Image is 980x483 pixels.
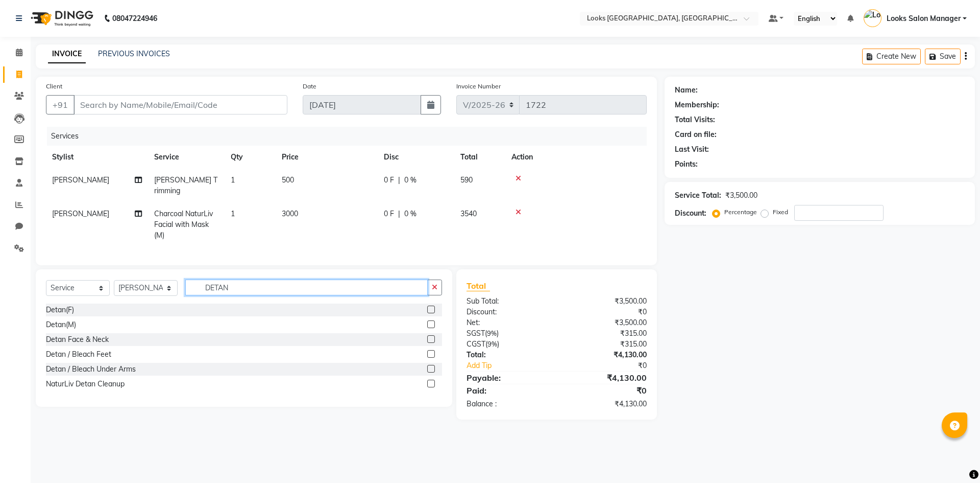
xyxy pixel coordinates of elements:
[556,339,654,350] div: ₹315.00
[467,339,485,349] span: CGST
[459,339,556,350] div: ( )
[675,190,721,201] div: Service Total:
[459,399,556,409] div: Balance :
[675,144,709,155] div: Last Visit:
[925,49,961,64] button: Save
[862,49,921,64] button: Create New
[505,146,647,169] th: Action
[556,372,654,384] div: ₹4,130.00
[398,175,400,186] span: |
[185,280,428,295] input: Search or Scan
[887,13,961,24] span: Looks Salon Manager
[46,319,76,330] div: Detan(M)
[46,364,136,375] div: Detan / Bleach Under Arms
[404,209,416,219] span: 0 %
[460,175,473,185] span: 590
[459,328,556,339] div: ( )
[459,307,556,317] div: Discount:
[46,379,125,389] div: NaturLiv Detan Cleanup
[459,384,556,397] div: Paid:
[454,146,505,169] th: Total
[675,159,698,170] div: Points:
[98,49,170,58] a: PREVIOUS INVOICES
[675,208,706,219] div: Discount:
[556,399,654,409] div: ₹4,130.00
[46,349,111,360] div: Detan / Bleach Feet
[46,305,74,315] div: Detan(F)
[556,328,654,339] div: ₹315.00
[556,307,654,317] div: ₹0
[276,146,378,169] th: Price
[231,209,235,218] span: 1
[398,209,400,219] span: |
[404,175,416,186] span: 0 %
[52,209,109,218] span: [PERSON_NAME]
[556,350,654,360] div: ₹4,130.00
[231,175,235,185] span: 1
[556,296,654,307] div: ₹3,500.00
[459,350,556,360] div: Total:
[26,4,96,33] img: logo
[46,82,62,91] label: Client
[459,317,556,328] div: Net:
[52,175,109,185] span: [PERSON_NAME]
[148,146,225,169] th: Service
[725,190,757,201] div: ₹3,500.00
[675,100,719,110] div: Membership:
[459,296,556,307] div: Sub Total:
[487,329,497,337] span: 9%
[384,209,394,219] span: 0 F
[303,82,316,91] label: Date
[384,175,394,186] span: 0 F
[864,9,881,27] img: Looks Salon Manager
[675,85,698,96] div: Name:
[556,317,654,328] div: ₹3,500.00
[724,208,757,217] label: Percentage
[773,208,788,217] label: Fixed
[459,360,573,371] a: Add Tip
[467,329,485,338] span: SGST
[154,175,217,195] span: [PERSON_NAME] Trimming
[112,4,157,33] b: 08047224946
[456,82,501,91] label: Invoice Number
[46,146,148,169] th: Stylist
[73,95,287,114] input: Search by Name/Mobile/Email/Code
[378,146,454,169] th: Disc
[675,114,715,125] div: Total Visits:
[467,281,490,291] span: Total
[225,146,276,169] th: Qty
[487,340,497,348] span: 9%
[282,209,298,218] span: 3000
[46,334,109,345] div: Detan Face & Neck
[48,45,86,63] a: INVOICE
[556,384,654,397] div: ₹0
[154,209,213,240] span: Charcoal NaturLiv Facial with Mask(M)
[282,175,294,185] span: 500
[46,95,75,114] button: +91
[47,127,654,146] div: Services
[573,360,654,371] div: ₹0
[460,209,477,218] span: 3540
[459,372,556,384] div: Payable:
[675,129,717,140] div: Card on file:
